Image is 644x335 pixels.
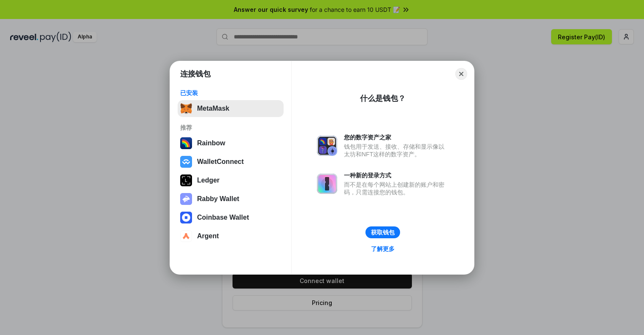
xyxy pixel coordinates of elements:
div: Rabby Wallet [197,195,239,203]
button: MetaMask [178,100,284,117]
div: 钱包用于发送、接收、存储和显示像以太坊和NFT这样的数字资产。 [344,143,449,158]
div: Argent [197,232,219,240]
img: svg+xml,%3Csvg%20xmlns%3D%22http%3A%2F%2Fwww.w3.org%2F2000%2Fsvg%22%20fill%3D%22none%22%20viewBox... [180,193,192,205]
img: svg+xml,%3Csvg%20width%3D%2228%22%20height%3D%2228%22%20viewBox%3D%220%200%2028%2028%22%20fill%3D... [180,212,192,223]
img: svg+xml,%3Csvg%20width%3D%2228%22%20height%3D%2228%22%20viewBox%3D%220%200%2028%2028%22%20fill%3D... [180,230,192,242]
div: MetaMask [197,105,229,112]
img: svg+xml,%3Csvg%20width%3D%2228%22%20height%3D%2228%22%20viewBox%3D%220%200%2028%2028%22%20fill%3D... [180,156,192,168]
div: WalletConnect [197,158,244,166]
div: 了解更多 [371,245,395,253]
div: Ledger [197,177,219,184]
button: Rabby Wallet [178,191,284,207]
img: svg+xml,%3Csvg%20xmlns%3D%22http%3A%2F%2Fwww.w3.org%2F2000%2Fsvg%22%20fill%3D%22none%22%20viewBox... [317,136,337,156]
h1: 连接钱包 [180,69,211,79]
button: 获取钱包 [365,226,400,238]
button: Ledger [178,172,284,189]
div: Rainbow [197,139,225,147]
button: Argent [178,228,284,245]
img: svg+xml,%3Csvg%20width%3D%22120%22%20height%3D%22120%22%20viewBox%3D%220%200%20120%20120%22%20fil... [180,137,192,149]
div: 已安装 [180,89,281,97]
div: 推荐 [180,124,281,131]
a: 了解更多 [366,243,400,254]
button: Rainbow [178,135,284,152]
div: 获取钱包 [371,229,395,236]
img: svg+xml,%3Csvg%20xmlns%3D%22http%3A%2F%2Fwww.w3.org%2F2000%2Fsvg%22%20width%3D%2228%22%20height%3... [180,174,192,186]
img: svg+xml,%3Csvg%20xmlns%3D%22http%3A%2F%2Fwww.w3.org%2F2000%2Fsvg%22%20fill%3D%22none%22%20viewBox... [317,174,337,194]
div: Coinbase Wallet [197,214,249,221]
div: 什么是钱包？ [360,93,406,103]
button: Close [455,68,467,80]
img: svg+xml,%3Csvg%20fill%3D%22none%22%20height%3D%2233%22%20viewBox%3D%220%200%2035%2033%22%20width%... [180,103,192,114]
button: Coinbase Wallet [178,209,284,226]
div: 一种新的登录方式 [344,172,449,179]
div: 而不是在每个网站上创建新的账户和密码，只需连接您的钱包。 [344,181,449,196]
button: WalletConnect [178,153,284,170]
div: 您的数字资产之家 [344,133,449,141]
